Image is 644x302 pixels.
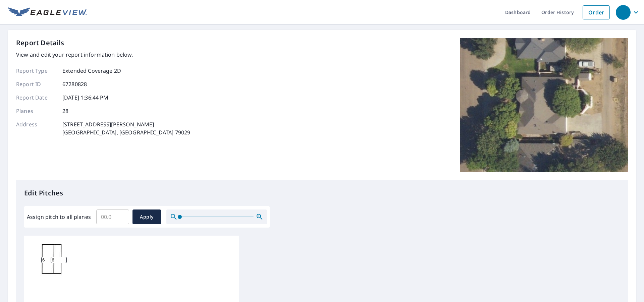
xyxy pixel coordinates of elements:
[16,80,56,88] p: Report ID
[62,107,68,115] p: 28
[16,51,190,59] p: View and edit your report information below.
[138,213,156,221] span: Apply
[62,80,87,88] p: 67280828
[27,213,91,221] label: Assign pitch to all planes
[62,94,109,102] p: [DATE] 1:36:44 PM
[16,94,56,102] p: Report Date
[16,120,56,136] p: Address
[16,67,56,75] p: Report Type
[96,207,129,226] input: 00.0
[24,188,620,198] p: Edit Pitches
[62,67,121,75] p: Extended Coverage 2D
[8,7,87,17] img: EV Logo
[16,38,64,48] p: Report Details
[460,38,628,172] img: Top image
[62,120,190,136] p: [STREET_ADDRESS][PERSON_NAME] [GEOGRAPHIC_DATA], [GEOGRAPHIC_DATA] 79029
[16,107,56,115] p: Planes
[132,209,161,224] button: Apply
[583,5,610,19] a: Order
